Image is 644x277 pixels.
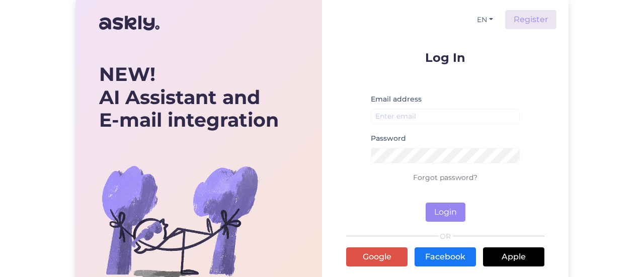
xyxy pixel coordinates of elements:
span: OR [438,233,453,240]
a: Forgot password? [413,173,477,182]
label: Password [371,133,406,144]
label: Email address [371,94,422,105]
a: Apple [483,247,544,266]
a: Register [505,10,556,29]
a: Google [346,247,408,266]
div: AI Assistant and E-mail integration [99,63,279,132]
button: Login [426,203,465,222]
img: Askly [99,11,159,35]
button: EN [473,13,497,27]
input: Enter email [371,109,520,124]
b: NEW! [99,62,155,86]
p: Log In [346,51,544,64]
a: Facebook [415,247,476,266]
